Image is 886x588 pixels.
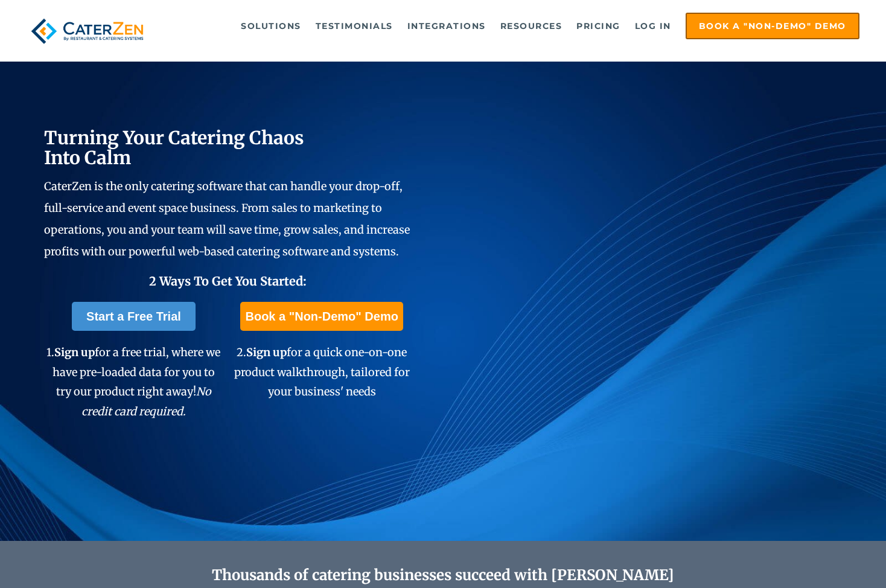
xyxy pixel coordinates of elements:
[44,126,304,169] span: Turning Your Catering Chaos Into Calm
[27,13,148,50] img: caterzen
[310,14,399,38] a: Testimonials
[149,273,307,289] span: 2 Ways To Get You Started:
[401,14,492,38] a: Integrations
[81,385,211,418] em: No credit card required.
[235,14,307,38] a: Solutions
[89,567,797,584] h2: Thousands of catering businesses succeed with [PERSON_NAME]
[72,302,196,331] a: Start a Free Trial
[686,13,859,39] a: Book a "Non-Demo" Demo
[234,345,410,398] span: 2. for a quick one-on-one product walkthrough, tailored for your business' needs
[46,345,220,418] span: 1. for a free trial, where we have pre-loaded data for you to try our product right away!
[494,14,569,38] a: Resources
[246,345,287,359] span: Sign up
[54,345,95,359] span: Sign up
[240,302,403,331] a: Book a "Non-Demo" Demo
[629,14,677,38] a: Log in
[570,14,626,38] a: Pricing
[169,13,859,39] div: Navigation Menu
[779,541,873,575] iframe: Help widget launcher
[44,179,410,258] span: CaterZen is the only catering software that can handle your drop-off, full-service and event spac...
